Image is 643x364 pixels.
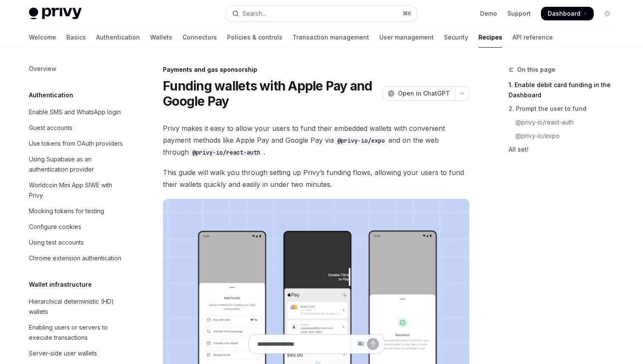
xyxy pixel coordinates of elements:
[29,322,126,343] div: Enabling users or servers to execute transactions
[96,27,140,48] a: Authentication
[509,78,621,102] a: 1. Enable debit card funding in the Dashboard
[382,86,455,101] button: Open in ChatGPT
[22,136,131,151] a: Use tokens from OAuth providers
[29,107,121,117] div: Enable SMS and WhatsApp login
[163,65,469,74] div: Payments and gas sponsorship
[509,143,621,156] a: All set!
[29,348,97,358] div: Server-side user wallets
[29,222,81,232] div: Configure cookies
[22,320,131,345] a: Enabling users or servers to execute transactions
[600,7,614,20] button: Toggle dark mode
[444,27,468,48] a: Security
[478,27,502,48] a: Recipes
[379,27,434,48] a: User management
[22,251,131,266] a: Chrome extension authentication
[22,104,131,120] a: Enable SMS and WhatsApp login
[509,129,621,143] a: @privy-io/expo
[150,27,172,48] a: Wallets
[29,180,126,200] div: Worldcoin Mini App SIWE with Privy
[509,102,621,116] a: 2. Prompt the user to fund
[512,27,553,48] a: API reference
[29,253,121,263] div: Chrome extension authentication
[29,123,72,133] div: Guest accounts
[541,7,594,20] a: Dashboard
[29,154,126,175] div: Using Supabase as an authentication provider
[22,178,131,203] a: Worldcoin Mini App SIWE with Privy
[22,61,131,76] a: Overview
[29,27,56,48] a: Welcome
[403,10,412,17] span: ⌘ K
[29,8,82,20] img: light logo
[189,148,264,157] code: @privy-io/react-auth
[509,116,621,129] a: @privy-io/react-auth
[29,279,92,290] h5: Wallet infrastructure
[29,237,84,248] div: Using test accounts
[22,152,131,177] a: Using Supabase as an authentication provider
[22,203,131,219] a: Mocking tokens for testing
[507,9,531,18] a: Support
[163,78,379,109] h1: Funding wallets with Apple Pay and Google Pay
[480,9,497,18] a: Demo
[22,235,131,250] a: Using test accounts
[293,27,369,48] a: Transaction management
[226,6,417,21] button: Open search
[29,64,56,74] div: Overview
[163,166,469,190] span: This guide will walk you through setting up Privy’s funding flows, allowing your users to fund th...
[22,219,131,234] a: Configure cookies
[517,65,555,75] span: On this page
[398,89,450,98] span: Open in ChatGPT
[22,294,131,319] a: Hierarchical deterministic (HD) wallets
[182,27,217,48] a: Connectors
[242,8,266,19] div: Search...
[227,27,282,48] a: Policies & controls
[66,27,86,48] a: Basics
[163,122,469,158] span: Privy makes it easy to allow your users to fund their embedded wallets with convenient payment me...
[29,90,73,100] h5: Authentication
[257,335,354,353] input: Ask a question...
[22,346,131,361] a: Server-side user wallets
[29,296,126,317] div: Hierarchical deterministic (HD) wallets
[367,338,379,350] button: Send message
[22,120,131,135] a: Guest accounts
[548,9,580,18] span: Dashboard
[334,136,388,145] code: @privy-io/expo
[29,206,104,216] div: Mocking tokens for testing
[29,138,123,149] div: Use tokens from OAuth providers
